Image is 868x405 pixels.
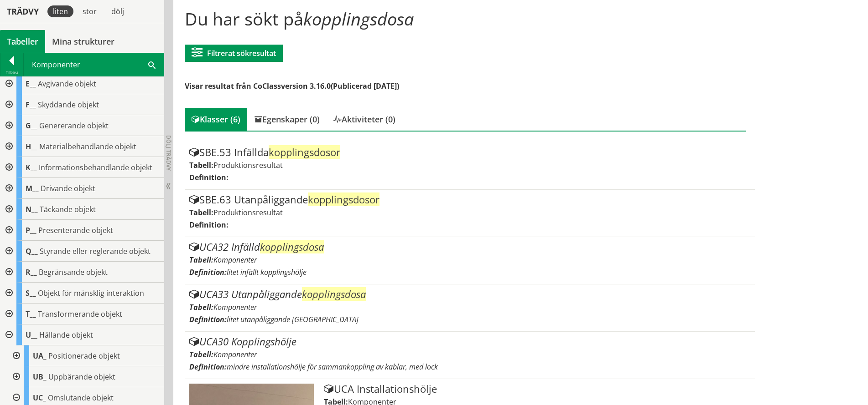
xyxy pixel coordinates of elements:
[0,69,23,76] div: Tillbaka
[189,314,227,324] label: Definition:
[38,79,96,89] span: Avgivande objekt
[213,208,283,218] span: Produktionsresultat
[38,100,99,110] span: Skyddande objekt
[39,330,93,340] span: Hållande objekt
[26,79,36,89] span: E__
[189,255,213,265] label: Tabell:
[26,246,38,256] span: Q__
[40,204,96,214] span: Täckande objekt
[26,288,36,298] span: S__
[39,162,152,172] span: Informationsbehandlande objekt
[213,302,257,312] span: Komponenter
[48,372,115,382] span: Uppbärande objekt
[26,100,36,110] span: F__
[39,267,108,277] span: Begränsande objekt
[48,393,114,403] span: Omslutande objekt
[189,172,229,182] label: Definition:
[77,5,102,17] div: stor
[106,5,130,17] div: dölj
[24,53,164,76] div: Komponenter
[26,204,38,214] span: N__
[324,384,750,395] div: UCA Installationshölje
[39,121,109,131] span: Genererande objekt
[213,349,257,359] span: Komponenter
[227,314,359,324] span: litet utanpåliggande [GEOGRAPHIC_DATA]
[26,121,37,131] span: G__
[189,349,213,359] label: Tabell:
[185,45,283,62] button: Filtrerat sökresultat
[308,192,379,206] span: kopplingsdosor
[213,255,257,265] span: Komponenter
[331,81,399,91] span: (Publicerad [DATE])
[33,393,46,403] span: UC_
[269,145,340,159] span: kopplingsdosor
[165,135,172,171] span: Dölj trädvy
[26,183,39,193] span: M__
[189,336,750,347] div: UCA30 Kopplingshölje
[38,288,144,298] span: Objekt för mänsklig interaktion
[2,6,44,16] div: Trädvy
[26,309,36,319] span: T__
[247,108,327,131] div: Egenskaper (0)
[47,5,73,17] div: liten
[227,362,438,372] span: mindre installationshölje för sammankoppling av kablar, med lock
[26,142,37,152] span: H__
[303,7,414,30] span: kopplingsdosa
[189,362,227,372] label: Definition:
[189,289,750,300] div: UCA33 Utanpåliggande
[38,225,113,235] span: Presenterande objekt
[40,246,151,256] span: Styrande eller reglerande objekt
[189,220,229,230] label: Definition:
[26,162,37,172] span: K__
[302,287,366,301] span: kopplingsdosa
[189,267,227,277] label: Definition:
[185,9,745,29] h1: Du har sökt på
[38,309,122,319] span: Transformerande objekt
[327,108,402,131] div: Aktiviteter (0)
[189,302,213,312] label: Tabell:
[185,108,247,131] div: Klasser (6)
[33,351,47,361] span: UA_
[189,160,213,170] label: Tabell:
[189,242,750,253] div: UCA32 Infälld
[185,81,331,91] span: Visar resultat från CoClassversion 3.16.0
[45,30,121,53] a: Mina strukturer
[48,351,120,361] span: Positionerade objekt
[39,142,136,152] span: Materialbehandlande objekt
[189,147,750,158] div: SBE.53 Infällda
[26,330,37,340] span: U__
[189,194,750,205] div: SBE.63 Utanpåliggande
[26,225,36,235] span: P__
[148,60,156,69] span: Sök i tabellen
[26,267,37,277] span: R__
[33,372,47,382] span: UB_
[227,267,307,277] span: litet infällt kopplingshölje
[189,208,213,218] label: Tabell:
[213,160,283,170] span: Produktionsresultat
[260,240,324,253] span: kopplingsdosa
[41,183,95,193] span: Drivande objekt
